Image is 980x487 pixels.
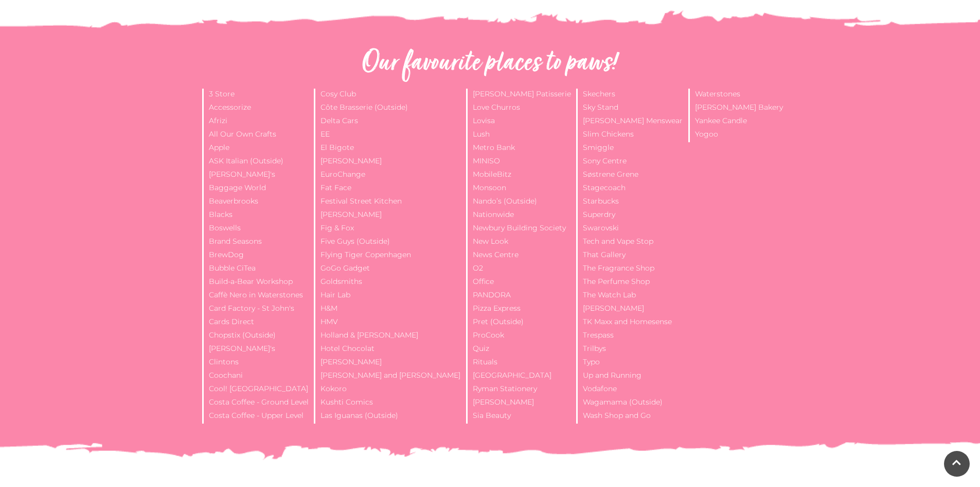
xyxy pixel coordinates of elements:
li: Yogoo [688,129,783,142]
li: Ryman Stationery [466,383,572,397]
li: Clintons [202,357,309,370]
li: Brand Seasons [202,236,309,249]
li: Rituals [466,357,572,370]
li: 3 Store [202,89,309,102]
li: Card Factory - St John's [202,303,309,316]
li: Bubble CiTea [202,263,309,276]
li: Sky Stand [576,102,683,115]
li: Goldsmiths [314,276,461,290]
li: [PERSON_NAME]'s [202,343,309,357]
li: Kokoro [314,383,461,397]
li: That Gallery [576,249,683,263]
li: ASK Italian (Outside) [202,156,309,169]
li: Love Churros [466,102,572,115]
li: Coochani [202,370,309,383]
li: The Fragrance Shop [576,263,683,276]
li: Newbury Building Society [466,223,572,236]
li: Costa Coffee - Upper Level [202,410,309,424]
li: Tech and Vape Stop [576,236,683,249]
li: EuroChange [314,169,461,182]
li: Fat Face [314,182,461,196]
li: Monsoon [466,182,572,196]
li: MobileBitz [466,169,572,182]
li: Pret (Outside) [466,316,572,330]
h2: Our favourite places to paws! [205,47,776,80]
li: Yankee Candle [688,115,783,129]
li: [PERSON_NAME] Patisserie [466,89,572,102]
li: Costa Coffee - Ground Level [202,397,309,410]
li: [PERSON_NAME] [314,357,461,370]
li: [PERSON_NAME] [576,303,683,316]
li: H&M [314,303,461,316]
li: News Centre [466,249,572,263]
li: Chopstix (Outside) [202,330,309,343]
li: ProCook [466,330,572,343]
li: Waterstones [688,89,783,102]
li: Metro Bank [466,142,572,156]
li: Pizza Express [466,303,572,316]
li: Nando’s (Outside) [466,196,572,209]
li: Typo [576,357,683,370]
li: Office [466,276,572,290]
li: Las Iguanas (Outside) [314,410,461,424]
li: Swarovski [576,223,683,236]
li: [PERSON_NAME] Menswear [576,115,683,129]
li: [GEOGRAPHIC_DATA] [466,370,572,383]
li: All Our Own Crafts [202,129,309,142]
li: New Look [466,236,572,249]
li: MINISO [466,156,572,169]
li: [PERSON_NAME] and [PERSON_NAME] [314,370,461,383]
li: Sony Centre [576,156,683,169]
li: Quiz [466,343,572,357]
li: Slim Chickens [576,129,683,142]
li: Wash Shop and Go [576,410,683,424]
li: Holland & [PERSON_NAME] [314,330,461,343]
li: Trilbys [576,343,683,357]
li: BrewDog [202,249,309,263]
li: Sia Beauty [466,410,572,424]
li: Hair Lab [314,290,461,303]
li: [PERSON_NAME] [466,397,572,410]
li: The Perfume Shop [576,276,683,290]
li: Starbucks [576,196,683,209]
li: Cool! [GEOGRAPHIC_DATA] [202,383,309,397]
li: Stagecoach [576,182,683,196]
li: Côte Brasserie (Outside) [314,102,461,115]
li: EE [314,129,461,142]
li: Caffè Nero in Waterstones [202,290,309,303]
li: Beaverbrooks [202,196,309,209]
li: Trespass [576,330,683,343]
li: Up and Running [576,370,683,383]
li: El Bigote [314,142,461,156]
li: O2 [466,263,572,276]
li: Accessorize [202,102,309,115]
li: Lush [466,129,572,142]
li: Cards Direct [202,316,309,330]
li: Hotel Chocolat [314,343,461,357]
li: [PERSON_NAME]'s [202,169,309,182]
li: Vodafone [576,383,683,397]
li: Baggage World [202,182,309,196]
li: HMV [314,316,461,330]
li: Flying Tiger Copenhagen [314,249,461,263]
li: [PERSON_NAME] Bakery [688,102,783,115]
li: Blacks [202,209,309,223]
li: Apple [202,142,309,156]
li: Superdry [576,209,683,223]
li: PANDORA [466,290,572,303]
li: Fig & Fox [314,223,461,236]
li: Five Guys (Outside) [314,236,461,249]
li: Nationwide [466,209,572,223]
li: Cosy Club [314,89,461,102]
li: Boswells [202,223,309,236]
li: The Watch Lab [576,290,683,303]
li: [PERSON_NAME] [314,209,461,223]
li: Søstrene Grene [576,169,683,182]
li: Lovisa [466,115,572,129]
li: Kushti Comics [314,397,461,410]
li: Delta Cars [314,115,461,129]
li: Smiggle [576,142,683,156]
li: TK Maxx and Homesense [576,316,683,330]
li: Skechers [576,89,683,102]
li: Build-a-Bear Workshop [202,276,309,290]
